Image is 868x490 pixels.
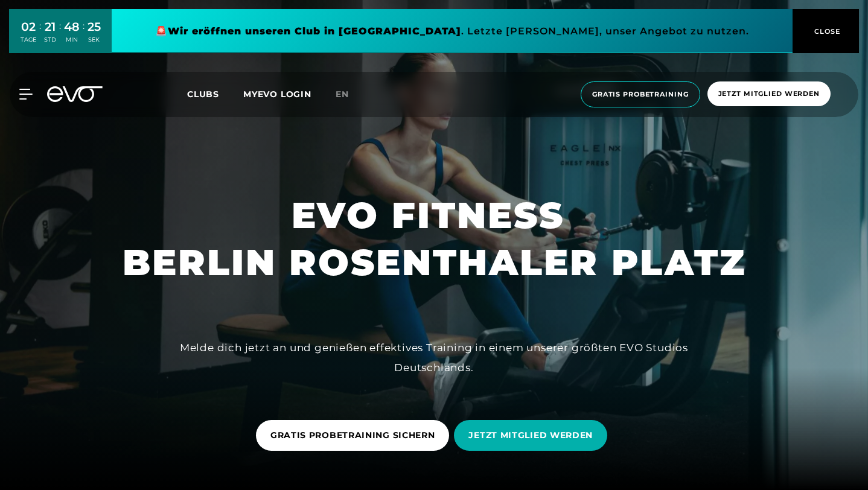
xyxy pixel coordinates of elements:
div: MIN [64,36,80,44]
span: Clubs [187,89,219,100]
a: en [336,87,363,101]
span: CLOSE [811,26,841,37]
span: JETZT MITGLIED WERDEN [468,429,593,442]
div: 48 [64,18,80,36]
div: STD [44,36,56,44]
div: : [59,19,61,51]
a: MYEVO LOGIN [243,89,311,100]
a: Gratis Probetraining [577,81,704,107]
span: Jetzt Mitglied werden [718,89,820,99]
a: JETZT MITGLIED WERDEN [454,411,612,460]
div: 25 [88,18,101,36]
div: TAGE [21,36,36,44]
h1: EVO FITNESS BERLIN ROSENTHALER PLATZ [123,192,746,286]
span: GRATIS PROBETRAINING SICHERN [270,429,435,442]
a: GRATIS PROBETRAINING SICHERN [256,411,455,460]
div: SEK [88,36,101,44]
a: Jetzt Mitglied werden [704,81,834,107]
span: Gratis Probetraining [592,89,689,100]
span: en [336,89,349,100]
div: Melde dich jetzt an und genießen effektives Training in einem unserer größten EVO Studios Deutsch... [162,338,706,377]
div: 02 [21,18,36,36]
div: 21 [44,18,56,36]
div: : [83,19,85,51]
div: : [39,19,41,51]
a: Clubs [187,88,243,100]
button: CLOSE [793,9,859,53]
